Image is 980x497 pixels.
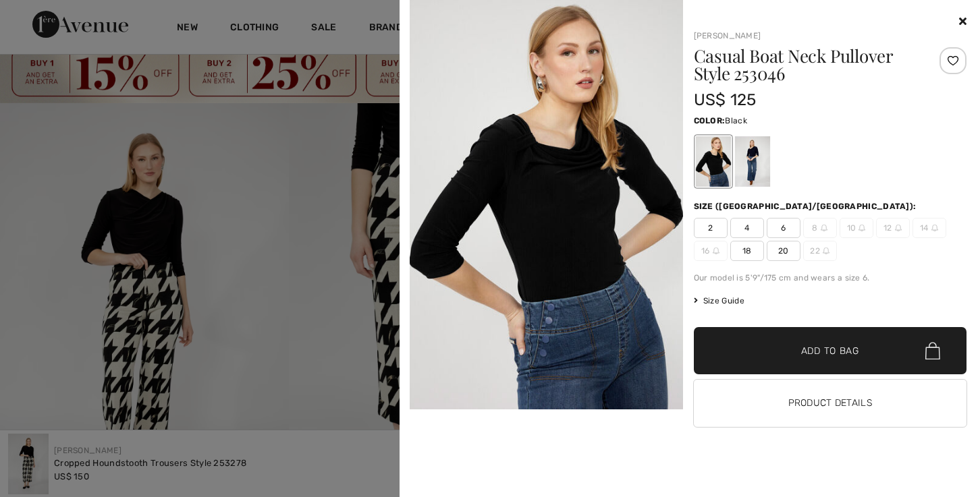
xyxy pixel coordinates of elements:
span: Chat [32,9,59,22]
img: Bag.svg [925,342,940,359]
img: ring-m.svg [823,247,829,254]
span: 2 [694,218,728,238]
span: Size Guide [694,295,744,307]
img: ring-m.svg [859,225,865,231]
img: ring-m.svg [931,225,938,231]
span: Black [725,116,747,125]
span: 4 [730,218,764,238]
img: ring-m.svg [895,225,902,231]
span: 18 [730,241,764,261]
span: Add to Bag [801,344,859,358]
div: Our model is 5'9"/175 cm and wears a size 6. [694,272,967,284]
img: ring-m.svg [713,247,719,254]
span: 20 [767,241,800,261]
img: ring-m.svg [821,225,827,231]
a: [PERSON_NAME] [694,31,761,40]
span: 12 [876,218,910,238]
span: 22 [803,241,837,261]
div: Black [695,136,730,187]
span: 10 [840,218,873,238]
span: Color: [694,116,726,125]
button: Add to Bag [694,327,967,374]
div: Midnight [734,136,769,187]
h1: Casual Boat Neck Pullover Style 253046 [694,47,921,82]
span: US$ 125 [694,90,757,109]
div: Size ([GEOGRAPHIC_DATA]/[GEOGRAPHIC_DATA]): [694,200,919,212]
span: 16 [694,241,728,261]
button: Product Details [694,380,967,427]
span: 14 [913,218,946,238]
span: 8 [803,218,837,238]
span: 6 [767,218,800,238]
